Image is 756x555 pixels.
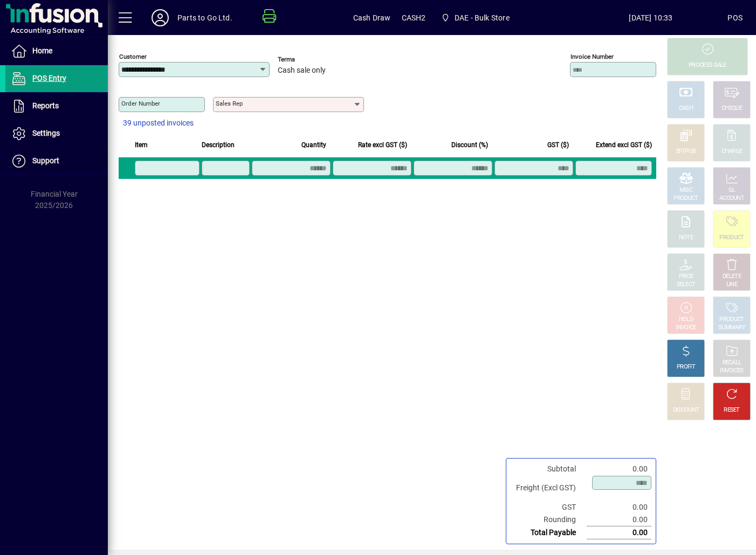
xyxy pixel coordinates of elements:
[727,9,743,26] div: POS
[673,195,698,203] div: PRODUCT
[679,316,693,324] div: HOLD
[121,100,160,107] mat-label: Order number
[202,139,235,151] span: Description
[32,101,59,110] span: Reports
[718,324,745,332] div: SUMMARY
[353,9,391,26] span: Cash Draw
[216,100,243,107] mat-label: Sales rep
[677,281,696,289] div: SELECT
[143,8,177,27] button: Profile
[278,56,342,63] span: Terms
[677,363,695,371] div: PROFIT
[724,406,740,414] div: RESET
[436,8,513,27] span: DAE - Bulk Store
[119,114,198,133] button: 39 unposted invoices
[123,117,194,129] span: 39 unposted invoices
[587,526,651,539] td: 0.00
[5,38,108,65] a: Home
[511,526,587,539] td: Total Payable
[679,273,693,281] div: PRICE
[177,9,232,26] div: Parts to Go Ltd.
[689,61,726,70] div: PROCESS SALE
[358,139,407,151] span: Rate excl GST ($)
[547,139,569,151] span: GST ($)
[719,195,744,203] div: ACCOUNT
[278,66,326,75] span: Cash sale only
[679,234,693,242] div: NOTE
[721,148,743,156] div: CHARGE
[119,53,147,60] mat-label: Customer
[719,234,744,242] div: PRODUCT
[451,139,488,151] span: Discount (%)
[5,148,108,175] a: Support
[719,316,744,324] div: PRODUCT
[511,501,587,514] td: GST
[32,74,66,82] span: POS Entry
[32,129,60,137] span: Settings
[596,139,652,151] span: Extend excl GST ($)
[676,324,696,332] div: INVOICE
[728,186,736,195] div: GL
[455,9,510,26] span: DAE - Bulk Store
[571,53,614,60] mat-label: Invoice number
[511,463,587,475] td: Subtotal
[135,139,148,151] span: Item
[402,9,426,26] span: CASH2
[511,514,587,526] td: Rounding
[720,367,743,375] div: INVOICES
[5,93,108,120] a: Reports
[679,186,692,195] div: MISC
[723,273,741,281] div: DELETE
[721,105,742,113] div: CHEQUE
[676,148,696,156] div: EFTPOS
[5,120,108,147] a: Settings
[679,105,693,113] div: CASH
[32,156,59,165] span: Support
[587,501,651,514] td: 0.00
[32,46,52,55] span: Home
[723,359,741,367] div: RECALL
[574,9,728,26] span: [DATE] 10:33
[726,281,737,289] div: LINE
[587,463,651,475] td: 0.00
[673,406,699,414] div: DISCOUNT
[301,139,326,151] span: Quantity
[511,475,587,501] td: Freight (Excl GST)
[587,514,651,526] td: 0.00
